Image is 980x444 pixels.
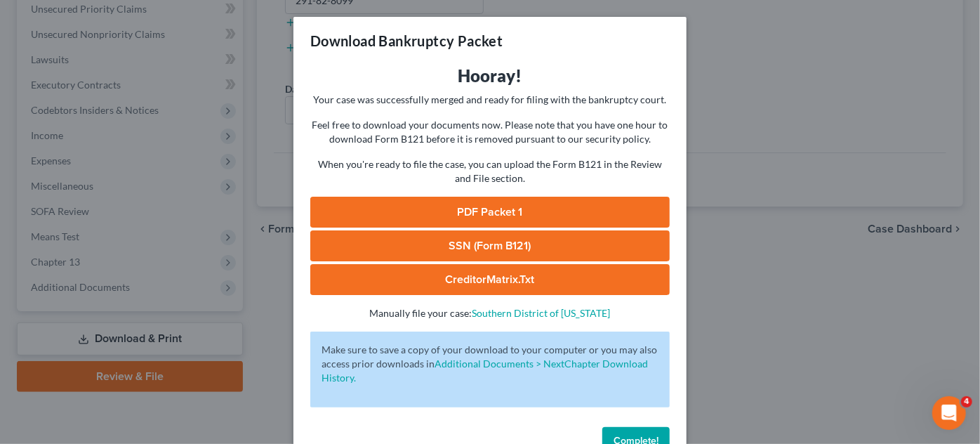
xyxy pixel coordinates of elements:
a: Southern District of [US_STATE] [472,307,611,319]
a: PDF Packet 1 [310,197,670,228]
a: SSN (Form B121) [310,230,670,261]
p: Feel free to download your documents now. Please note that you have one hour to download Form B12... [310,118,670,146]
h3: Download Bankruptcy Packet [310,31,503,51]
p: When you're ready to file the case, you can upload the Form B121 in the Review and File section. [310,157,670,185]
span: 4 [961,396,972,407]
a: Additional Documents > NextChapter Download History. [322,358,648,384]
p: Your case was successfully merged and ready for filing with the bankruptcy court. [310,93,670,107]
p: Make sure to save a copy of your download to your computer or you may also access prior downloads in [322,343,658,385]
h3: Hooray! [310,65,670,87]
p: Manually file your case: [310,306,670,320]
a: CreditorMatrix.txt [310,264,670,295]
iframe: Intercom live chat [932,396,966,430]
